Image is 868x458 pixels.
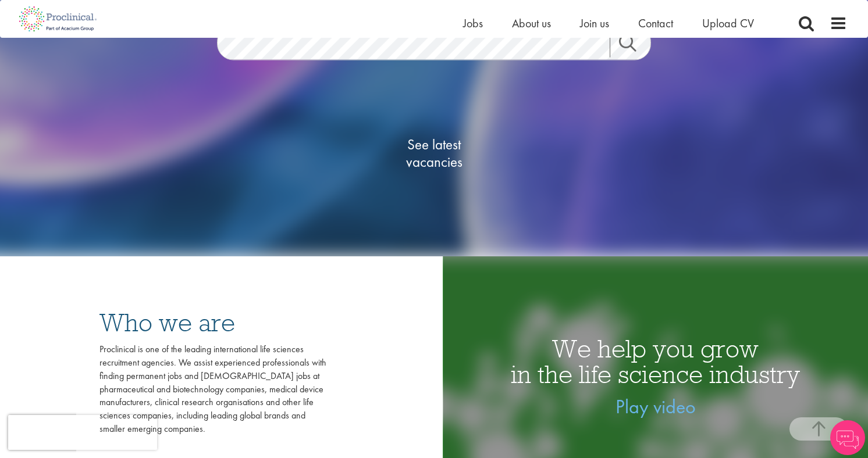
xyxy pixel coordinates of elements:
[463,16,483,31] a: Jobs
[8,415,157,450] iframe: reCAPTCHA
[99,310,326,335] h3: Who we are
[512,16,551,31] a: About us
[830,420,865,455] img: Chatbot
[616,394,696,419] a: Play video
[443,336,868,387] h1: We help you grow in the life science industry
[376,90,492,217] a: See latestvacancies
[638,16,673,31] a: Contact
[99,343,326,436] div: Proclinical is one of the leading international life sciences recruitment agencies. We assist exp...
[610,34,660,58] a: Job search submit button
[580,16,609,31] a: Join us
[702,16,754,31] a: Upload CV
[376,136,492,171] span: See latest vacancies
